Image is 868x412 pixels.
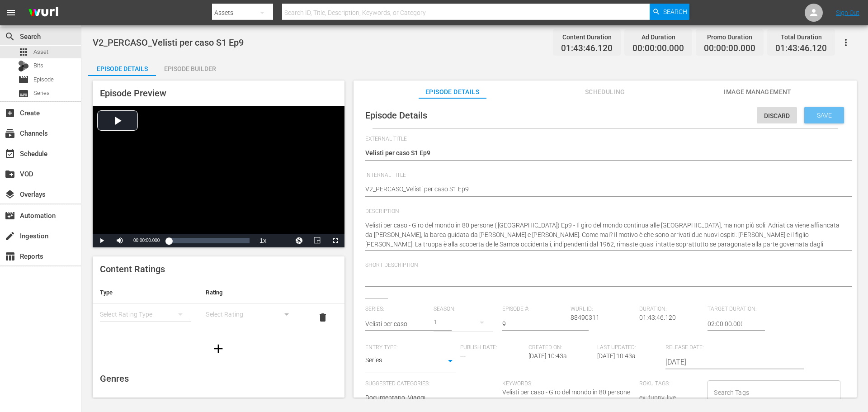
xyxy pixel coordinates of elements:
[650,4,689,20] button: Search
[502,306,566,313] span: Episode #:
[757,107,797,123] button: Discard
[93,106,344,247] div: Video Player
[93,234,111,247] button: Play
[365,393,498,404] textarea: Documentario, Viaggi
[365,185,840,195] textarea: V2_PERCASO_Velisti per caso S1 Ep9
[365,172,840,179] span: Internal Title
[326,234,344,247] button: Fullscreen
[33,47,48,57] span: Asset
[290,234,308,247] button: Jump To Time
[33,89,50,98] span: Series
[528,352,567,360] span: [DATE] 10:43a
[365,221,840,249] textarea: Velisti per caso - Giro del mondo in 80 persone ( [GEOGRAPHIC_DATA]) Ep9 - Il giro del mondo cont...
[5,148,15,159] span: Schedule
[93,282,344,331] table: simple table
[198,282,304,303] th: Rating
[88,58,156,80] div: Episode Details
[502,380,635,388] span: Keywords:
[365,355,456,369] div: Series
[665,344,781,351] span: Release Date:
[571,86,639,98] span: Scheduling
[434,310,493,335] div: 1
[836,9,859,16] a: Sign Out
[33,75,54,84] span: Episode
[419,86,486,98] span: Episode Details
[156,58,224,80] div: Episode Builder
[571,314,599,321] span: 88490311
[704,43,755,54] span: 00:00:00.000
[5,7,16,18] span: menu
[169,238,249,243] div: Progress Bar
[100,373,129,384] span: Genres
[365,380,498,388] span: Suggested Categories:
[111,234,129,247] button: Mute
[93,282,198,303] th: Type
[460,344,524,351] span: Publish Date:
[775,31,827,43] div: Total Duration
[100,264,165,275] span: Content Ratings
[561,31,613,43] div: Content Duration
[254,234,272,247] button: Playback Rate
[156,58,224,76] button: Episode Builder
[365,110,427,121] span: Episode Details
[100,88,166,99] span: Episode Preview
[18,61,29,71] div: Bits
[18,74,29,85] span: Episode
[804,107,844,123] button: Save
[663,4,687,20] span: Search
[708,306,772,313] span: Target Duration:
[5,128,15,139] span: Channels
[704,31,755,43] div: Promo Duration
[365,262,840,269] span: Short Description
[5,251,15,262] span: Reports
[597,352,636,360] span: [DATE] 10:43a
[33,61,43,70] span: Bits
[365,208,840,215] span: Description
[632,31,684,43] div: Ad Duration
[365,306,429,313] span: Series:
[597,344,661,351] span: Last Updated:
[724,86,792,98] span: Image Management
[5,189,15,200] span: Overlays
[5,169,15,180] span: VOD
[133,238,160,243] span: 00:00:00.000
[22,2,65,24] img: ans4CAIJ8jUAAAAAAAAAAAAAAAAAAAAAAAAgQb4GAAAAAAAAAAAAAAAAAAAAAAAAJMjXAAAAAAAAAAAAAAAAAAAAAAAAgAT5G...
[434,306,498,313] span: Season:
[308,234,326,247] button: Picture-in-Picture
[571,306,635,313] span: Wurl ID:
[460,352,466,360] span: ---
[639,380,703,388] span: Roku Tags:
[639,306,703,313] span: Duration:
[528,344,593,351] span: Created On:
[5,210,15,221] span: Automation
[365,136,840,143] span: External Title
[5,31,15,42] span: Search
[561,43,613,54] span: 01:43:46.120
[88,58,156,76] button: Episode Details
[312,307,334,328] button: delete
[317,312,328,323] span: delete
[632,43,684,54] span: 00:00:00.000
[757,112,797,119] span: Discard
[639,314,676,321] span: 01:43:46.120
[18,47,29,57] span: Asset
[93,37,244,48] span: V2_PERCASO_Velisti per caso S1 Ep9
[365,344,456,351] span: Entry Type:
[5,108,15,118] span: Create
[18,88,29,99] span: Series
[365,148,840,159] textarea: Velisti per caso S1 Ep9
[810,112,839,119] span: Save
[775,43,827,54] span: 01:43:46.120
[5,231,15,242] span: Ingestion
